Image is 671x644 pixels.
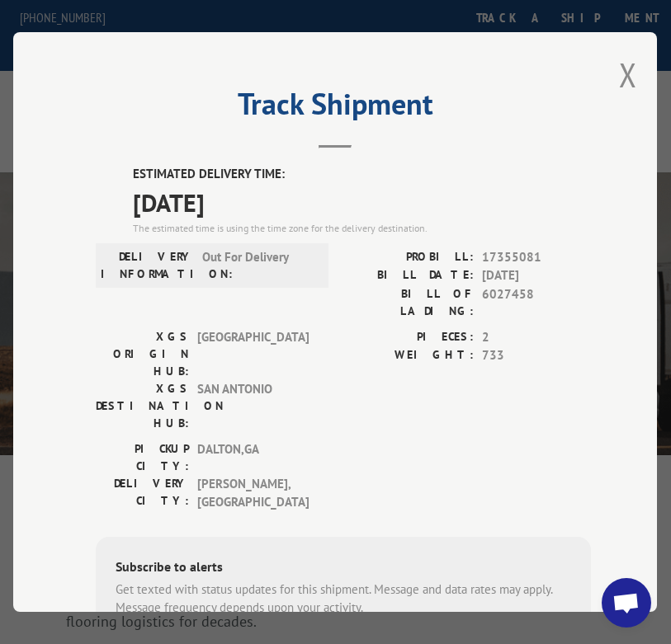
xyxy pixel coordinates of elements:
span: 2 [482,328,591,347]
label: XGS ORIGIN HUB: [96,328,189,380]
label: DELIVERY CITY: [96,475,189,512]
span: [PERSON_NAME] , [GEOGRAPHIC_DATA] [198,475,310,512]
label: PIECES: [343,328,474,347]
button: Close modal [619,53,637,96]
span: [DATE] [482,266,591,285]
label: BILL OF LADING: [343,285,474,320]
span: 733 [482,346,591,365]
label: PROBILL: [343,248,474,267]
span: 6027458 [482,285,591,320]
span: 17355081 [482,248,591,267]
label: PICKUP CITY: [96,440,189,475]
span: SAN ANTONIO [198,380,310,432]
h2: Track Shipment [96,92,574,124]
div: Get texted with status updates for this shipment. Message and data rates may apply. Message frequ... [116,581,571,618]
label: ESTIMATED DELIVERY TIME: [133,165,591,184]
label: DELIVERY INFORMATION: [101,248,194,283]
span: Out For Delivery [203,248,314,283]
label: WEIGHT: [343,346,474,365]
span: [DATE] [133,184,591,221]
label: BILL DATE: [343,266,474,285]
span: [GEOGRAPHIC_DATA] [198,328,310,380]
div: The estimated time is using the time zone for the delivery destination. [133,221,591,236]
div: Open chat [602,578,651,628]
span: DALTON , GA [198,440,310,475]
div: Subscribe to alerts [116,557,571,581]
label: XGS DESTINATION HUB: [96,380,189,432]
